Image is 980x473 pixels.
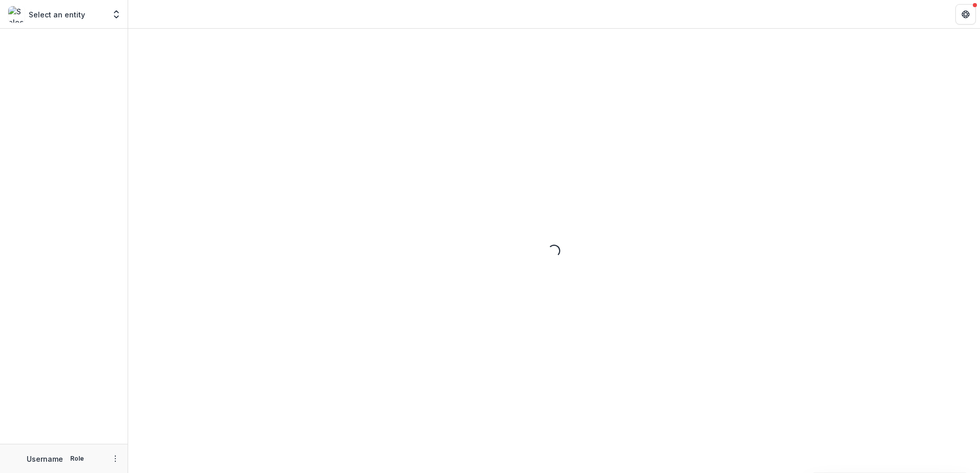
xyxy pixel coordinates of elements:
p: Role [67,454,87,463]
p: Select an entity [29,9,85,20]
p: Username [27,454,63,464]
img: Select an entity [8,6,25,23]
button: Get Help [955,4,976,25]
button: Open entity switcher [109,4,124,25]
button: More [109,453,121,465]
